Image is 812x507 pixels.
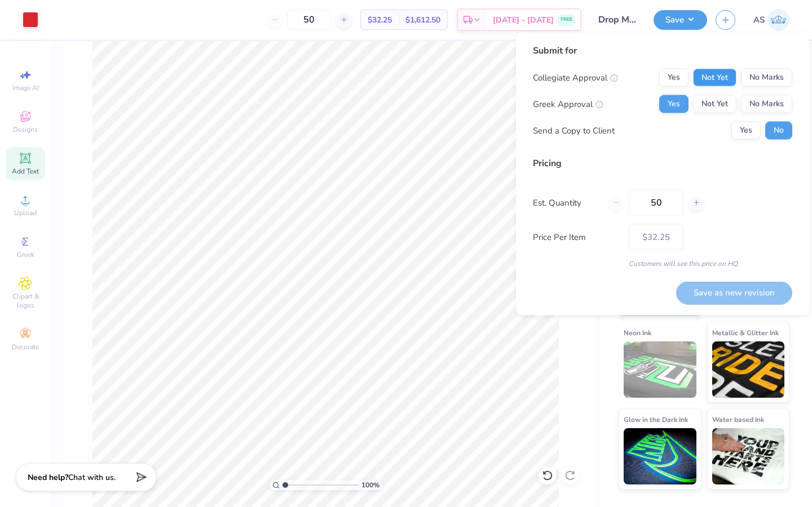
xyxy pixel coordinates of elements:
[533,157,792,170] div: Pricing
[659,69,689,87] button: Yes
[405,14,440,26] span: $1,612.50
[533,230,620,243] label: Price Per Item
[13,125,38,134] span: Designs
[659,95,689,113] button: Yes
[287,10,331,30] input: – –
[533,44,792,57] div: Submit for
[533,124,615,137] div: Send a Copy to Client
[561,16,572,24] span: FREE
[624,413,688,425] span: Glow in the Dark Ink
[533,97,603,110] div: Greek Approval
[6,292,45,310] span: Clipart & logos
[693,95,736,113] button: Not Yet
[624,428,696,484] img: Glow in the Dark Ink
[624,341,696,398] img: Neon Ink
[533,196,600,209] label: Est. Quantity
[533,259,792,269] div: Customers will see this price on HQ.
[712,341,785,398] img: Metallic & Glitter Ink
[17,250,34,259] span: Greek
[361,480,379,490] span: 100 %
[12,167,39,176] span: Add Text
[765,122,792,140] button: No
[741,95,792,113] button: No Marks
[590,8,645,31] input: Untitled Design
[629,190,683,216] input: – –
[712,327,779,339] span: Metallic & Glitter Ink
[753,9,789,31] a: AS
[654,10,707,30] button: Save
[712,413,764,425] span: Water based Ink
[68,472,116,483] span: Chat with us.
[767,9,789,31] img: Aniya Sparrow
[712,428,785,484] img: Water based Ink
[28,472,68,483] strong: Need help?
[368,14,392,26] span: $32.25
[493,14,554,26] span: [DATE] - [DATE]
[12,83,39,92] span: Image AI
[693,69,736,87] button: Not Yet
[753,14,765,26] span: AS
[12,343,39,352] span: Decorate
[533,71,618,84] div: Collegiate Approval
[14,208,37,217] span: Upload
[741,69,792,87] button: No Marks
[624,327,651,339] span: Neon Ink
[731,122,761,140] button: Yes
